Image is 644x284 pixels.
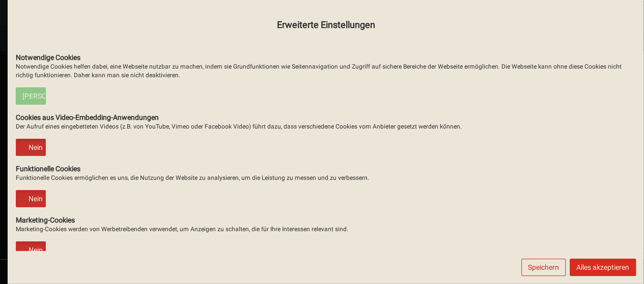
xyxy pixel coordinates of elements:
[16,174,369,182] div: Funktionelle Cookies ermöglichen es uns, die Nutzung der Website zu analysieren, um die Leistung ...
[16,62,636,80] div: Notwendige Cookies helfen dabei, eine Webseite nutzbar zu machen, indem sie Grundfunktionen wie S...
[16,242,45,258] label: Nein
[16,139,45,155] label: Nein
[16,122,462,131] div: Der Aufruf eines eingebetteten Videos (z.B. von YouTube, Vimeo oder Facebook Video) führt dazu, d...
[8,52,643,80] label: Notwendige Cookies
[16,191,45,207] label: Nein
[521,259,566,276] button: Speichern
[16,18,636,31] h4: Erweiterte Einstellungen
[16,225,348,234] div: Marketing-Cookies werden von Werbetreibenden verwendet, um Anzeigen zu schalten, die für Ihre Int...
[8,164,377,182] label: Funktionelle Cookies
[8,112,469,131] label: Cookies aus Video-Embedding-Anwendungen
[8,215,356,234] label: Marketing-Cookies
[570,259,636,276] button: Alles akzeptieren
[16,88,45,104] label: [PERSON_NAME]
